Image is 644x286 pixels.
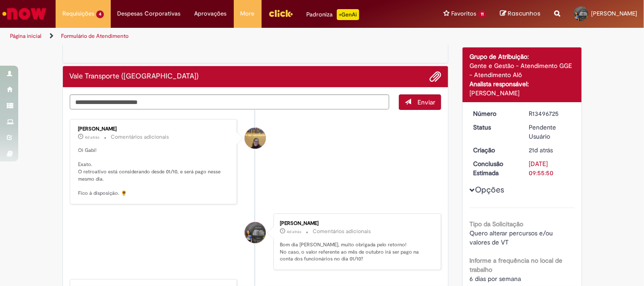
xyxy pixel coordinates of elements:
div: R13496725 [529,109,572,118]
div: Pendente Usuário [529,123,572,141]
span: Enviar [417,98,435,106]
span: 6 dias por semana [469,275,521,283]
span: Rascunhos [508,9,541,18]
p: Oi Gabi! Exato. O retroativo está considerando desde 01/10, e será pago nesse mesmo dia. Fico à d... [78,147,230,197]
a: Página inicial [10,32,41,40]
a: Rascunhos [500,10,541,18]
time: 25/09/2025 09:18:14 [287,229,301,234]
img: ServiceNow [1,5,48,23]
h2: Vale Transporte (VT) Histórico de tíquete [70,73,199,81]
dt: Criação [466,146,522,155]
div: Amanda De Campos Gomes Do Nascimento [245,128,266,149]
span: 4d atrás [287,229,301,234]
p: Bom dia [PERSON_NAME], muito obrigada pelo retorno! No caso, o valor referente ao mês de outubro ... [280,241,432,263]
div: [PERSON_NAME] [469,88,575,98]
div: Gabriela Beatriz Paiva Lozano [245,222,266,243]
span: Favoritos [451,9,476,18]
span: 4d atrás [85,135,100,140]
dt: Status [466,123,522,132]
dt: Número [466,109,522,118]
p: +GenAi [337,9,359,20]
b: Tipo da Solicitação [469,220,523,228]
div: Gente e Gestão - Atendimento GGE - Atendimento Alô [469,61,575,79]
div: [PERSON_NAME] [78,126,230,132]
span: More [241,9,255,18]
div: 08/09/2025 14:04:47 [529,146,572,155]
span: Despesas Corporativas [118,9,181,18]
span: 4 [96,10,104,18]
b: Informe a frequência no local de trabalho [469,256,562,274]
span: Requisições [62,9,94,18]
img: click_logo_yellow_360x200.png [268,6,293,20]
span: 21d atrás [529,146,553,154]
small: Comentários adicionais [313,228,371,235]
span: Aprovações [195,9,227,18]
div: [PERSON_NAME] [280,221,432,226]
small: Comentários adicionais [111,133,170,141]
textarea: Digite sua mensagem aqui... [70,94,390,109]
span: Quero alterar percursos e/ou valores de VT [469,229,555,246]
a: Formulário de Atendimento [61,32,129,40]
div: Padroniza [307,9,359,20]
div: [DATE] 09:55:50 [529,159,572,177]
dt: Conclusão Estimada [466,159,522,177]
time: 08/09/2025 14:04:47 [529,146,553,154]
button: Enviar [399,94,441,110]
button: Adicionar anexos [429,71,441,83]
div: Analista responsável: [469,79,575,88]
ul: Trilhas de página [7,28,422,45]
span: 11 [478,10,486,18]
div: Grupo de Atribuição: [469,52,575,61]
time: 25/09/2025 11:03:59 [85,135,100,140]
span: [PERSON_NAME] [591,10,637,17]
